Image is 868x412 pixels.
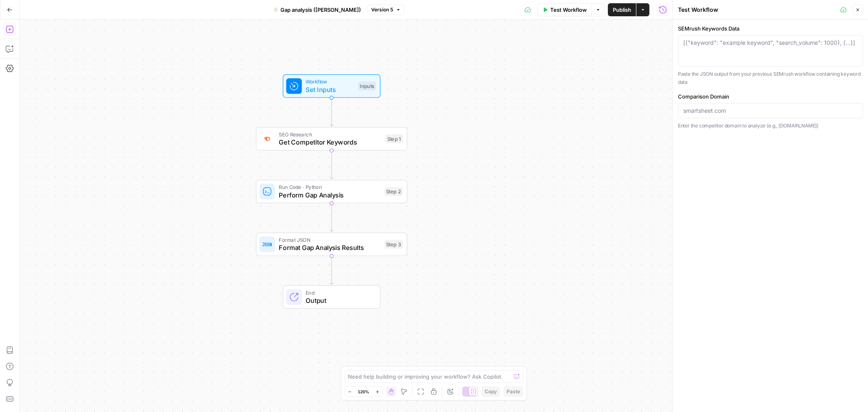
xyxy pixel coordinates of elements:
div: Step 1 [385,134,403,143]
div: WorkflowSet InputsInputs [256,75,407,98]
div: Format JSONFormat Gap Analysis ResultsStep 3 [256,232,407,256]
label: Comparison Domain [678,92,863,101]
g: Edge from start to step_1 [330,98,333,126]
label: SEMrush Keywords Data [678,24,863,33]
div: Run Code · PythonPerform Gap AnalysisStep 2 [256,180,407,204]
span: Get Competitor Keywords [279,137,381,147]
span: Workflow [306,78,354,85]
button: Paste [503,386,523,397]
p: Enter the competitor domain to analyze (e.g., [DOMAIN_NAME]) [678,122,863,130]
span: Gap analysis ([PERSON_NAME]) [281,6,361,14]
span: 120% [358,388,370,395]
span: Output [306,296,372,305]
span: SEO Research [279,131,381,138]
div: EndOutput [256,285,407,309]
span: Perform Gap Analysis [279,190,380,200]
span: Format Gap Analysis Results [279,243,380,253]
span: Paste [507,388,520,395]
button: Version 5 [368,4,404,15]
g: Edge from step_3 to end [330,256,333,284]
span: End [306,289,372,296]
span: Copy [485,388,497,395]
button: Test Workflow [538,3,592,16]
input: smartsheet.com [683,107,858,115]
div: Step 2 [385,187,403,196]
div: Step 3 [385,240,403,249]
g: Edge from step_2 to step_3 [330,204,333,232]
div: SEO ResearchGet Competitor KeywordsStep 1 [256,127,407,151]
button: Gap analysis ([PERSON_NAME]) [269,3,366,16]
span: Test Workflow [550,6,587,14]
div: Inputs [358,82,376,91]
span: Set Inputs [306,85,354,94]
span: Run Code · Python [279,183,380,191]
span: Version 5 [372,6,394,13]
img: p4kt2d9mz0di8532fmfgvfq6uqa0 [262,135,272,143]
span: Format JSON [279,236,380,244]
span: Publish [613,6,631,14]
p: Paste the JSON output from your previous SEMrush workflow containing keyword data [678,70,863,86]
button: Publish [608,3,636,16]
g: Edge from step_1 to step_2 [330,151,333,179]
button: Copy [481,386,500,397]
